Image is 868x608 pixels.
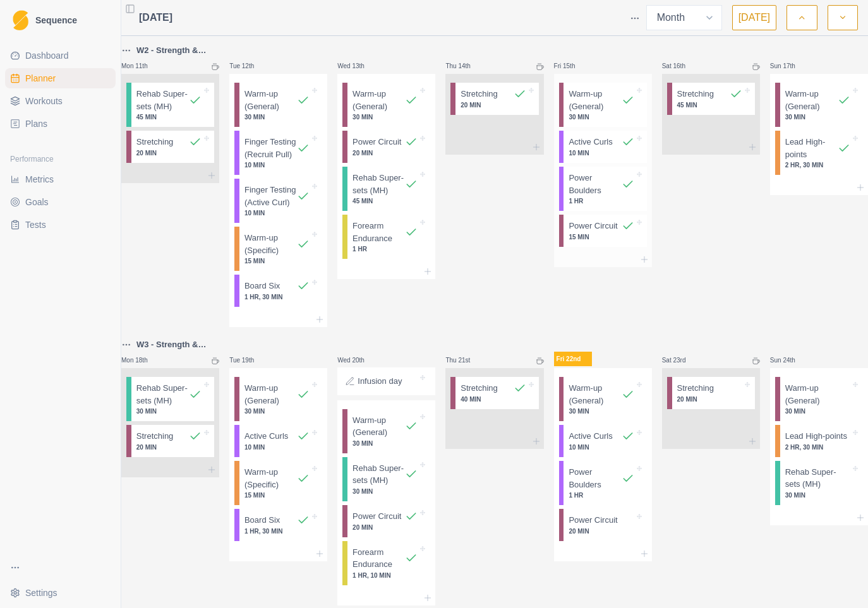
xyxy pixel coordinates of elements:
p: Infusion day [358,375,402,388]
p: Wed 20th [337,355,375,365]
div: Active Curls10 MIN [559,131,647,163]
p: Rehab Super-sets (MH) [785,466,850,491]
p: 40 MIN [461,395,526,404]
div: Warm-up (General)30 MIN [234,377,322,421]
p: 10 MIN [244,443,310,452]
p: Power Circuit [569,514,617,527]
span: [DATE] [139,10,172,25]
p: 20 MIN [461,100,526,110]
div: Rehab Super-sets (MH)30 MIN [342,457,430,501]
p: 10 MIN [569,443,634,452]
p: 30 MIN [785,491,850,500]
p: Stretching [461,382,498,395]
p: 45 MIN [136,112,202,122]
p: Finger Testing (Active Curl) [244,184,297,208]
div: Stretching20 MIN [126,425,214,457]
p: 30 MIN [244,112,310,122]
p: Power Circuit [353,510,401,523]
p: Stretching [461,88,498,100]
div: Power Circuit20 MIN [342,131,430,163]
p: Lead High-points [785,430,847,443]
button: Settings [5,583,116,603]
p: Rehab Super-sets (MH) [353,172,405,196]
p: Warm-up (General) [244,88,297,112]
p: 10 MIN [244,208,310,218]
div: Lead High-points2 HR, 30 MIN [775,425,863,457]
p: Power Circuit [353,136,401,148]
p: Sat 23rd [662,355,700,365]
div: Power Circuit20 MIN [559,509,647,541]
p: 2 HR, 30 MIN [785,160,850,170]
a: Tests [5,215,116,235]
p: Power Boulders [569,172,621,196]
p: 1 HR [353,244,418,254]
p: Warm-up (General) [353,414,405,439]
div: Warm-up (Specific)15 MIN [234,461,322,505]
p: Warm-up (General) [569,382,621,407]
p: 45 MIN [353,196,418,206]
span: Goals [25,196,49,208]
div: Active Curls10 MIN [234,425,322,457]
a: Plans [5,114,116,134]
div: Active Curls10 MIN [559,425,647,457]
div: Warm-up (General)30 MIN [559,83,647,127]
p: Active Curls [569,136,612,148]
p: Sun 24th [770,355,808,365]
p: Warm-up (General) [785,88,838,112]
p: Warm-up (General) [244,382,297,407]
p: 30 MIN [244,407,310,416]
p: 15 MIN [244,256,310,266]
a: Planner [5,68,116,88]
div: Warm-up (General)30 MIN [342,83,430,127]
p: 10 MIN [244,160,310,170]
p: Warm-up (General) [353,88,405,112]
p: Finger Testing (Recruit Pull) [244,136,297,160]
a: Dashboard [5,45,116,66]
div: Rehab Super-sets (MH)45 MIN [342,167,430,211]
div: Warm-up (General)30 MIN [234,83,322,127]
p: Board Six [244,514,280,527]
p: Active Curls [569,430,612,443]
p: 20 MIN [677,395,742,404]
div: Finger Testing (Recruit Pull)10 MIN [234,131,322,175]
p: 30 MIN [569,112,634,122]
div: Board Six1 HR, 30 MIN [234,275,322,307]
div: Warm-up (General)30 MIN [342,409,430,453]
div: Rehab Super-sets (MH)45 MIN [126,83,214,127]
p: Forearm Endurance [353,220,405,244]
span: Dashboard [25,49,69,62]
p: Power Boulders [569,466,621,491]
p: 30 MIN [785,112,850,122]
p: 45 MIN [677,100,742,110]
p: Stretching [136,430,174,443]
div: Board Six1 HR, 30 MIN [234,509,322,541]
div: Power Circuit15 MIN [559,215,647,247]
p: 30 MIN [569,407,634,416]
div: Stretching40 MIN [450,377,538,409]
p: Sat 16th [662,61,700,71]
p: Forearm Endurance [353,546,405,571]
p: 1 HR, 30 MIN [244,527,310,536]
span: Tests [25,218,46,231]
p: Sun 17th [770,61,808,71]
p: Mon 18th [121,355,159,365]
p: Wed 13th [337,61,375,71]
p: Board Six [244,280,280,292]
div: Performance [5,149,116,169]
p: 30 MIN [353,487,418,496]
span: Plans [25,117,47,130]
p: Thu 21st [445,355,483,365]
a: LogoSequence [5,5,116,35]
p: Active Curls [244,430,288,443]
p: Rehab Super-sets (MH) [353,462,405,487]
p: 20 MIN [136,443,202,452]
p: 20 MIN [353,523,418,532]
div: Forearm Endurance1 HR [342,215,430,259]
div: Power Boulders1 HR [559,461,647,505]
div: Warm-up (General)30 MIN [559,377,647,421]
p: Fri 15th [554,61,592,71]
p: 1 HR [569,491,634,500]
p: W3 - Strength & Power [136,338,219,351]
div: Power Boulders1 HR [559,167,647,211]
p: 30 MIN [353,439,418,448]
